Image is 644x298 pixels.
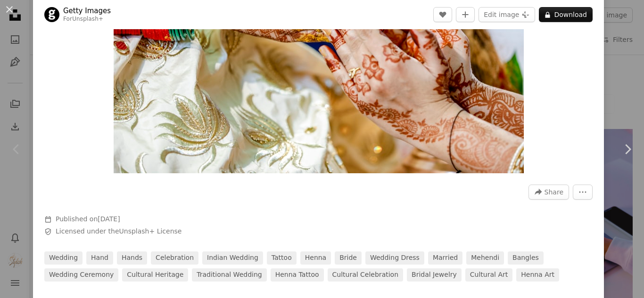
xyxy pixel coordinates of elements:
[466,251,504,265] a: mehendi
[117,251,147,265] a: hands
[611,104,644,194] a: Next
[539,7,593,22] button: Download
[428,251,462,265] a: married
[98,215,120,223] time: April 21, 2023 at 7:47:00 PM GMT+4
[151,251,198,265] a: celebration
[192,268,266,282] a: traditional wedding
[267,251,297,265] a: tattoo
[63,6,111,16] a: Getty Images
[119,227,182,235] a: Unsplash+ License
[56,227,182,236] span: Licensed under the
[72,16,103,22] a: Unsplash+
[508,251,544,265] a: bangles
[465,268,512,282] a: cultural art
[63,16,111,23] div: For
[365,251,424,265] a: wedding dress
[86,251,113,265] a: hand
[407,268,462,282] a: bridal jewelry
[479,7,535,22] button: Edit image
[271,268,324,282] a: henna tattoo
[300,251,331,265] a: henna
[44,7,59,22] img: Go to Getty Images's profile
[328,268,404,282] a: cultural celebration
[44,251,83,265] a: wedding
[545,185,563,199] span: Share
[433,7,452,22] button: Like
[202,251,263,265] a: indian wedding
[122,268,188,282] a: cultural heritage
[573,185,593,200] button: More Actions
[516,268,559,282] a: henna art
[56,215,120,223] span: Published on
[456,7,475,22] button: Add to Collection
[335,251,362,265] a: bride
[44,268,118,282] a: wedding ceremony
[528,185,569,200] button: Share this image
